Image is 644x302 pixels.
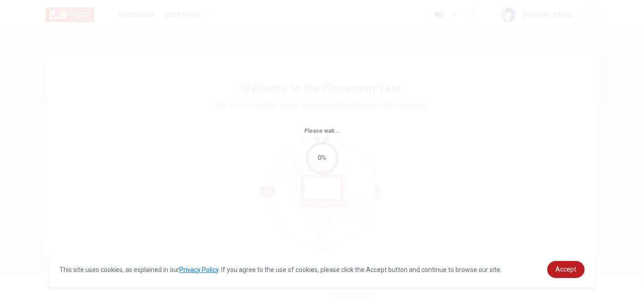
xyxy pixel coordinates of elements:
[555,266,576,273] span: Accept
[179,266,219,273] a: Privacy Policy
[547,261,585,278] a: dismiss cookie message
[59,266,502,273] span: This site uses cookies, as explained in our . If you agree to the use of cookies, please click th...
[48,252,596,287] div: cookieconsent
[318,153,326,163] div: 0%
[304,128,340,134] span: Please wait...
